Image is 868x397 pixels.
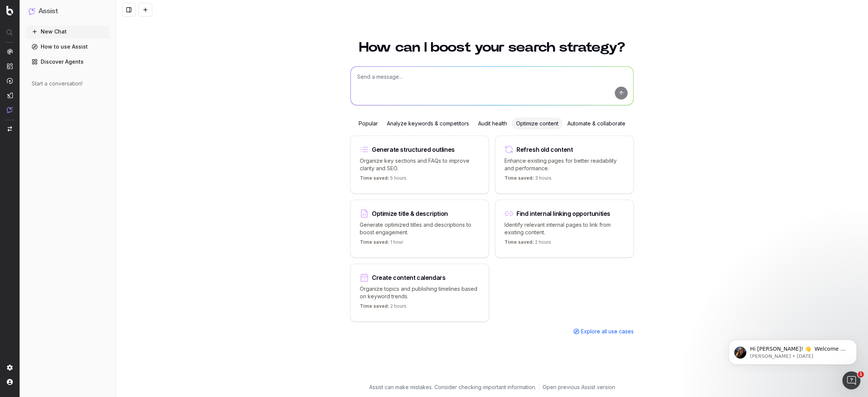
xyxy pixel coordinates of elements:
[360,303,389,309] span: Time saved:
[858,371,864,377] span: 1
[581,328,634,335] span: Explore all use cases
[360,175,406,184] p: 5 hours
[517,211,610,217] div: Find internal linking opportunities
[26,26,110,38] button: New Chat
[717,324,868,377] iframe: Intercom notifications message
[29,6,107,17] button: Assist
[29,8,35,15] img: Assist
[354,118,382,130] div: Popular
[360,285,480,300] p: Organize topics and publishing timelines based on keyword trends.
[382,118,474,130] div: Analyze keywords & competitors
[563,118,630,130] div: Automate & collaborate
[573,328,634,335] a: Explore all use cases
[842,371,860,389] iframe: Intercom live chat
[504,221,624,236] p: Identify relevant internal pages to link from existing content.
[504,157,624,172] p: Enhance existing pages for better readability and performance.
[360,239,389,245] span: Time saved:
[7,365,13,371] img: Setting
[542,383,615,391] a: Open previous Assist version
[360,239,403,248] p: 1 hour
[504,239,534,245] span: Time saved:
[372,147,455,153] div: Generate structured outlines
[350,41,634,54] h1: How can I boost your search strategy?
[360,221,480,236] p: Generate optimized titles and descriptions to boost engagement.
[26,41,110,53] a: How to use Assist
[8,126,12,131] img: Switch project
[369,383,536,391] p: Assist can make mistakes. Consider checking important information.
[504,175,552,184] p: 3 hours
[7,107,13,113] img: Assist
[7,49,13,55] img: Analytics
[38,6,58,17] h1: Assist
[504,175,534,181] span: Time saved:
[512,118,563,130] div: Optimize content
[26,56,110,68] a: Discover Agents
[360,157,480,172] p: Organize key sections and FAQs to improve clarity and SEO.
[360,175,389,181] span: Time saved:
[372,275,445,281] div: Create content calendars
[7,63,13,69] img: Intelligence
[504,239,551,248] p: 2 hours
[32,80,104,87] div: Start a conversation!
[6,6,13,15] img: Botify logo
[517,147,573,153] div: Refresh old content
[360,303,406,312] p: 2 hours
[7,92,13,98] img: Studio
[7,379,13,385] img: My account
[474,118,512,130] div: Audit health
[7,78,13,84] img: Activation
[372,211,448,217] div: Optimize title & description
